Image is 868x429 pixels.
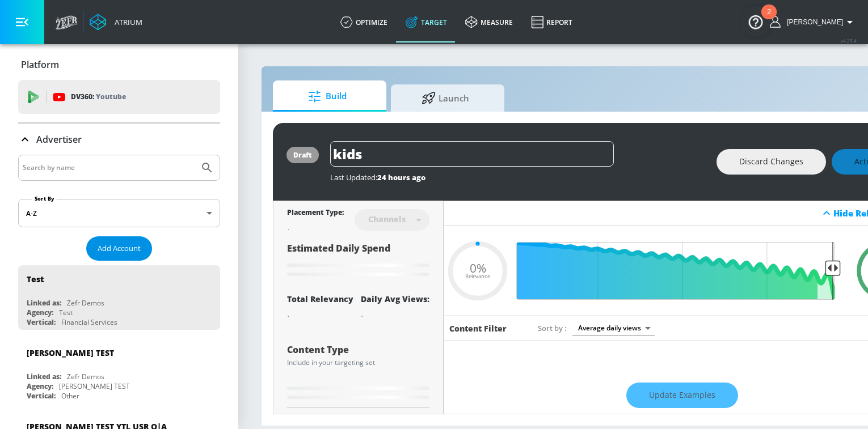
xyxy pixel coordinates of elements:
div: draft [293,150,312,160]
a: Target [397,2,456,43]
span: login as: andres.hernandez@zefr.com [782,18,843,26]
div: [PERSON_NAME] TESTLinked as:Zefr DemosAgency:[PERSON_NAME] TESTVertical:Other [18,339,220,403]
button: Add Account [86,236,152,261]
span: Add Account [98,242,141,255]
span: 0% [470,262,486,274]
p: Platform [21,58,59,71]
span: Launch [402,84,488,112]
div: Vertical: [27,317,56,327]
a: Report [522,2,582,43]
p: Youtube [96,91,126,103]
div: Last Updated: [330,172,705,182]
div: 2 [767,12,771,27]
h6: Content Filter [449,323,507,334]
p: DV360: [71,91,126,103]
a: measure [456,2,522,43]
div: Financial Services [61,317,117,327]
div: Advertiser [18,124,220,155]
div: Total Relevancy [287,294,353,304]
div: Estimated Daily Spend [287,242,429,280]
span: 24 hours ago [377,172,425,182]
div: Placement Type: [287,207,344,219]
input: Search by name [23,160,195,175]
span: Discard Changes [739,155,803,169]
button: Discard Changes [717,149,826,175]
div: Include in your targeting set [287,359,429,366]
div: [PERSON_NAME] TEST [59,381,130,391]
div: A-Z [18,199,220,227]
div: Test [27,274,44,284]
div: Linked as: [27,372,61,381]
p: Advertiser [36,133,82,146]
span: Sort by [538,323,567,333]
div: Agency: [27,381,53,391]
div: DV360: Youtube [18,80,220,114]
div: Average daily views [572,320,655,335]
div: Platform [18,49,220,80]
a: optimize [331,2,397,43]
button: Open Resource Center, 2 new notifications [740,6,772,37]
div: [PERSON_NAME] TEST [27,347,114,358]
input: Final Threshold [523,242,841,300]
div: Vertical: [27,391,56,401]
a: Atrium [90,14,142,31]
div: Content Type [287,345,429,354]
div: Zefr Demos [67,372,104,381]
span: Build [284,83,370,110]
span: v 4.25.4 [841,37,857,44]
div: Linked as: [27,298,61,308]
div: TestLinked as:Zefr DemosAgency:TestVertical:Financial Services [18,265,220,330]
div: Zefr Demos [67,298,104,308]
div: Daily Avg Views: [361,294,429,304]
div: Test [59,308,73,317]
div: Atrium [110,17,142,27]
button: [PERSON_NAME] [770,15,857,29]
span: Relevance [465,274,490,279]
div: Agency: [27,308,53,317]
div: Other [61,391,79,401]
label: Sort By [32,195,57,202]
div: Channels [363,214,411,224]
span: Estimated Daily Spend [287,242,390,254]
